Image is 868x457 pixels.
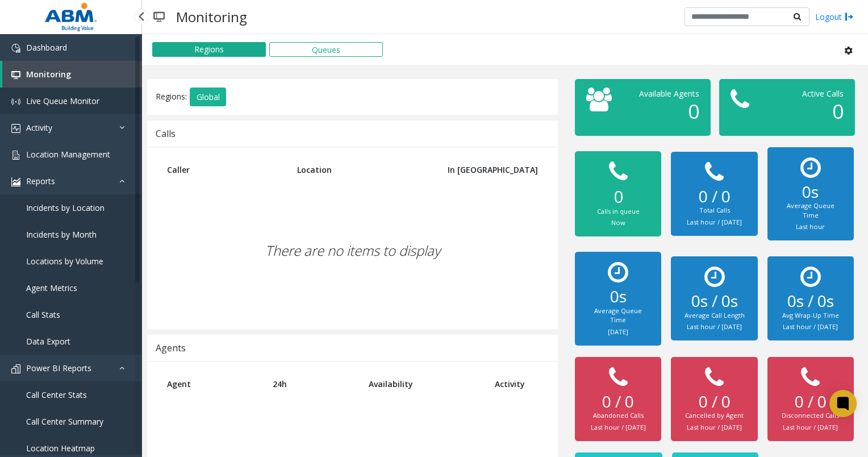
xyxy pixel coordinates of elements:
span: Activity [26,122,52,133]
span: Incidents by Location [26,202,105,213]
span: Call Center Stats [26,389,87,400]
th: In [GEOGRAPHIC_DATA] [431,156,546,184]
span: Location Heatmap [26,443,95,454]
div: Abandoned Calls [586,411,650,421]
span: 0 [832,98,844,124]
h2: 0 / 0 [586,392,650,412]
h2: 0 / 0 [682,392,746,412]
th: Caller [158,156,289,184]
h2: 0 / 0 [682,187,746,206]
small: Now [611,218,625,227]
div: Average Call Length [682,311,746,321]
img: 'icon' [11,151,20,160]
img: 'icon' [11,70,20,80]
span: Power BI Reports [26,363,91,373]
small: Last hour / [DATE] [783,322,838,331]
div: Disconnected Calls [779,411,842,421]
div: Agents [156,340,186,355]
th: Activity [486,370,546,398]
img: pageIcon [153,3,165,31]
a: Logout [815,11,854,23]
small: [DATE] [608,327,628,336]
button: Regions [152,42,266,57]
img: 'icon' [11,44,20,53]
span: Agent Metrics [26,282,77,293]
small: Last hour / [DATE] [687,218,742,226]
h2: 0s [779,182,842,202]
span: Live Queue Monitor [26,95,99,106]
span: Dashboard [26,42,67,53]
div: Cancelled by Agent [682,411,746,421]
button: Global [190,88,226,107]
small: Last hour / [DATE] [591,423,646,431]
img: 'icon' [11,97,20,106]
div: Average Queue Time [779,201,842,220]
small: Last hour / [DATE] [687,322,742,331]
small: Last hour / [DATE] [783,423,838,431]
img: 'icon' [11,364,20,373]
div: Average Queue Time [586,306,650,325]
span: Regions: [156,90,187,101]
h2: 0s / 0s [682,292,746,311]
img: 'icon' [11,124,20,133]
span: Available Agents [639,88,699,99]
span: Call Stats [26,309,60,320]
span: Incidents by Month [26,229,97,240]
div: Calls [156,126,176,141]
th: 24h [264,370,360,398]
div: Avg Wrap-Up Time [779,311,842,321]
div: Total Calls [682,206,746,215]
a: Monitoring [2,61,142,88]
small: Last hour [796,222,825,231]
h3: Monitoring [170,3,253,31]
div: There are no items to display [158,184,546,318]
h2: 0 / 0 [779,392,842,412]
button: Queues [269,42,383,57]
th: Availability [360,370,486,398]
span: Reports [26,176,55,186]
img: 'icon' [11,177,20,186]
div: Calls in queue [586,207,650,217]
span: Call Center Summary [26,416,103,427]
h2: 0 [586,186,650,207]
small: Last hour / [DATE] [687,423,742,431]
span: Monitoring [26,69,71,80]
span: 0 [688,98,699,124]
th: Location [289,156,431,184]
span: Location Management [26,149,110,160]
img: logout [845,11,854,23]
th: Agent [158,370,264,398]
span: Data Export [26,336,70,347]
h2: 0s [586,287,650,306]
h2: 0s / 0s [779,292,842,311]
span: Active Calls [802,88,844,99]
span: Locations by Volume [26,256,103,267]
